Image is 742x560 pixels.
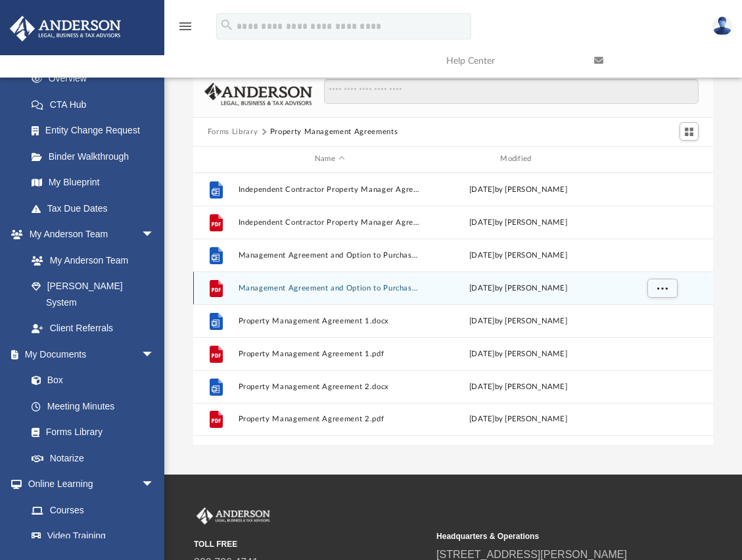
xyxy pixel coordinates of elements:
[18,393,168,419] a: Meeting Minutes
[427,153,610,165] div: Modified
[18,315,168,342] a: Client Referrals
[18,91,174,118] a: CTA Hub
[238,251,421,260] button: Management Agreement and Option to Purchase.docx
[18,497,168,523] a: Courses
[18,247,161,273] a: My Anderson Team
[18,118,174,144] a: Entity Change Request
[238,218,421,227] button: Independent Contractor Property Manager Agreement.pdf
[238,185,421,194] button: Independent Contractor Property Manager Agreement.docx
[427,315,609,327] div: [DATE] by [PERSON_NAME]
[270,126,398,138] button: Property Management Agreements
[427,348,609,360] div: [DATE] by [PERSON_NAME]
[647,278,678,298] button: More options
[712,16,732,35] img: User Pic
[18,419,161,446] a: Forms Library
[324,79,699,104] input: Search files and folders
[208,126,258,138] button: Forms Library
[177,25,193,34] a: menu
[18,367,161,394] a: Box
[18,143,174,170] a: Binder Walkthrough
[194,538,427,550] small: TOLL FREE
[177,18,193,34] i: menu
[18,273,168,315] a: [PERSON_NAME] System
[6,16,125,41] img: Anderson Advisors Platinum Portal
[18,195,174,222] a: Tax Due Dates
[680,122,699,141] button: Switch to Grid View
[141,222,168,248] span: arrow_drop_down
[18,66,174,92] a: Overview
[193,173,713,445] div: grid
[9,341,168,367] a: My Documentsarrow_drop_down
[9,471,168,498] a: Online Learningarrow_drop_down
[436,530,670,542] small: Headquarters & Operations
[427,413,609,425] div: [DATE] by [PERSON_NAME]
[238,317,421,325] button: Property Management Agreement 1.docx
[18,170,168,196] a: My Blueprint
[427,282,609,294] div: [DATE] by [PERSON_NAME]
[141,341,168,368] span: arrow_drop_down
[238,415,421,423] button: Property Management Agreement 2.pdf
[436,549,627,560] a: [STREET_ADDRESS][PERSON_NAME]
[427,381,609,392] div: [DATE] by [PERSON_NAME]
[427,183,609,195] div: [DATE] by [PERSON_NAME]
[238,350,421,358] button: Property Management Agreement 1.pdf
[18,523,161,549] a: Video Training
[436,35,584,87] a: Help Center
[427,216,609,228] div: [DATE] by [PERSON_NAME]
[194,507,273,525] img: Anderson Advisors Platinum Portal
[238,383,421,391] button: Property Management Agreement 2.docx
[427,249,609,261] div: [DATE] by [PERSON_NAME]
[9,222,168,248] a: My Anderson Teamarrow_drop_down
[238,284,421,292] button: Management Agreement and Option to Purchase.pdf
[199,153,232,165] div: id
[220,18,234,32] i: search
[141,471,168,498] span: arrow_drop_down
[615,153,707,165] div: id
[18,445,168,471] a: Notarize
[237,153,421,165] div: Name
